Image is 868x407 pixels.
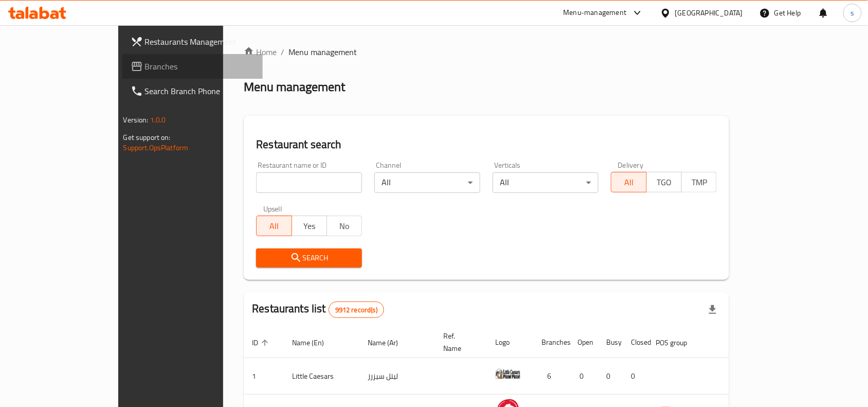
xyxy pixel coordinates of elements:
[598,327,623,358] th: Busy
[495,361,521,387] img: Little Caesars
[252,301,384,318] h2: Restaurants list
[329,302,384,318] div: Total records count
[618,162,644,169] label: Delivery
[359,358,435,395] td: ليتل سيزرز
[296,219,323,234] span: Yes
[244,79,345,95] h2: Menu management
[122,54,263,79] a: Branches
[292,216,327,236] button: Yes
[533,358,569,395] td: 6
[256,216,292,236] button: All
[327,216,362,236] button: No
[145,85,255,97] span: Search Branch Phone
[252,337,272,349] span: ID
[651,175,678,190] span: TGO
[123,141,189,154] a: Support.OpsPlatform
[256,249,362,268] button: Search
[681,172,717,192] button: TMP
[646,172,682,192] button: TGO
[374,172,480,193] div: All
[443,330,475,355] span: Ref. Name
[851,7,854,19] span: s
[256,137,717,152] h2: Restaurant search
[675,7,743,19] div: [GEOGRAPHIC_DATA]
[331,219,358,234] span: No
[256,172,362,193] input: Search for restaurant name or ID..
[623,327,647,358] th: Closed
[123,131,171,144] span: Get support on:
[611,172,646,192] button: All
[656,337,700,349] span: POS group
[288,46,357,58] span: Menu management
[281,46,284,58] li: /
[123,113,149,127] span: Version:
[329,305,384,315] span: 9912 record(s)
[623,358,647,395] td: 0
[487,327,533,358] th: Logo
[261,219,287,234] span: All
[244,46,729,58] nav: breadcrumb
[244,358,284,395] td: 1
[616,175,642,190] span: All
[569,358,598,395] td: 0
[533,327,569,358] th: Branches
[122,79,263,103] a: Search Branch Phone
[263,205,282,213] label: Upsell
[150,113,166,127] span: 1.0.0
[145,60,255,73] span: Branches
[264,252,354,264] span: Search
[284,358,359,395] td: Little Caesars
[598,358,623,395] td: 0
[564,7,627,19] div: Menu-management
[493,172,599,193] div: All
[292,337,337,349] span: Name (En)
[145,36,255,48] span: Restaurants Management
[686,175,713,190] span: TMP
[122,29,263,54] a: Restaurants Management
[700,297,725,322] div: Export file
[368,337,411,349] span: Name (Ar)
[569,327,598,358] th: Open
